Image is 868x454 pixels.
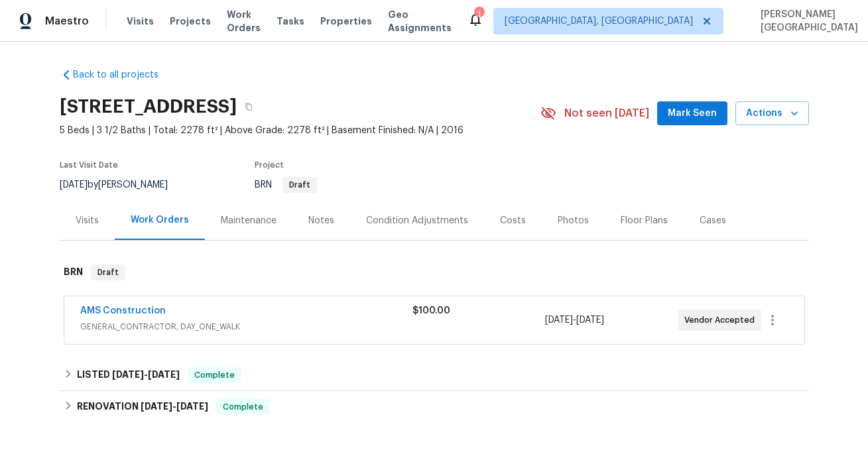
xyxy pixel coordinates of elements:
span: - [141,402,208,411]
span: [DATE] [60,180,88,190]
span: [DATE] [141,402,172,411]
div: Cases [700,214,726,227]
span: [PERSON_NAME][GEOGRAPHIC_DATA] [755,8,858,34]
span: BRN [255,180,317,190]
span: Properties [320,15,372,28]
span: [DATE] [545,315,573,325]
span: Draft [92,266,124,279]
span: $100.00 [412,306,450,315]
span: Maestro [45,15,89,28]
span: [DATE] [176,402,208,411]
span: Visits [127,15,154,28]
span: [DATE] [112,370,144,379]
div: RENOVATION [DATE]-[DATE]Complete [60,391,809,423]
button: Copy Address [237,95,261,119]
span: Projects [170,15,211,28]
span: Project [255,161,284,169]
a: Back to all projects [60,68,187,82]
span: Vendor Accepted [684,313,760,327]
div: Maintenance [221,214,277,227]
a: AMS Construction [80,306,166,315]
span: [GEOGRAPHIC_DATA], [GEOGRAPHIC_DATA] [505,15,693,28]
span: GENERAL_CONTRACTOR, DAY_ONE_WALK [80,320,412,333]
div: LISTED [DATE]-[DATE]Complete [60,359,809,391]
div: Condition Adjustments [366,214,468,227]
span: 5 Beds | 3 1/2 Baths | Total: 2278 ft² | Above Grade: 2278 ft² | Basement Finished: N/A | 2016 [60,124,540,137]
h6: BRN [64,264,83,280]
span: Last Visit Date [60,161,118,169]
span: [DATE] [148,370,180,379]
div: Visits [76,214,99,227]
div: Floor Plans [621,214,668,227]
span: - [545,313,604,327]
span: Geo Assignments [388,8,452,34]
h6: RENOVATION [77,399,208,415]
span: Not seen [DATE] [564,107,649,120]
div: 1 [474,8,483,21]
span: Work Orders [227,8,261,34]
span: Tasks [277,17,304,26]
div: Photos [558,214,589,227]
span: Draft [284,181,316,189]
span: Mark Seen [668,105,717,122]
h2: [STREET_ADDRESS] [60,100,237,113]
div: Costs [500,214,526,227]
button: Actions [735,101,809,126]
span: Complete [217,400,269,414]
button: Mark Seen [657,101,727,126]
div: BRN Draft [60,251,809,294]
span: Actions [746,105,798,122]
h6: LISTED [77,367,180,383]
div: by [PERSON_NAME] [60,177,184,193]
span: Complete [189,369,240,382]
span: [DATE] [576,315,604,325]
div: Notes [308,214,334,227]
div: Work Orders [131,213,189,227]
span: - [112,370,180,379]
